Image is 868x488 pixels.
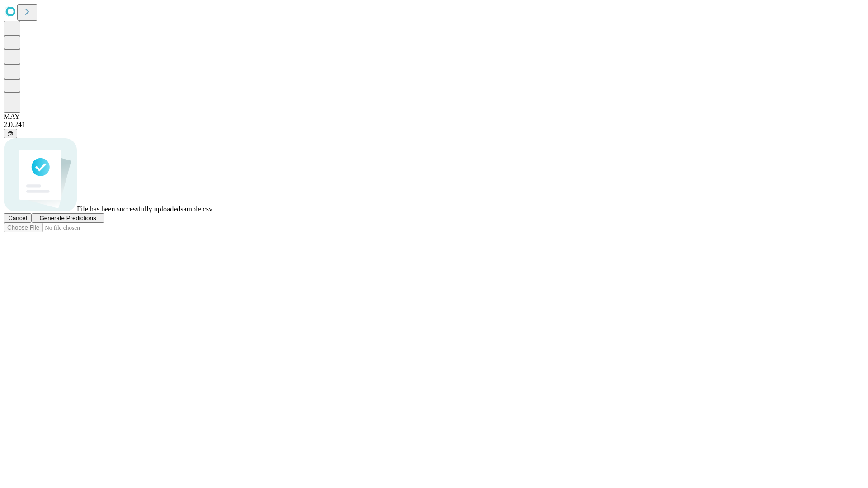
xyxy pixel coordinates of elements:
span: Cancel [8,215,27,221]
div: 2.0.241 [4,121,864,129]
div: MAY [4,113,864,121]
span: Generate Predictions [39,215,96,221]
span: sample.csv [180,205,212,213]
button: @ [4,129,17,138]
button: Generate Predictions [32,213,104,223]
span: @ [7,130,14,137]
button: Cancel [4,213,32,223]
span: File has been successfully uploaded [77,205,180,213]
